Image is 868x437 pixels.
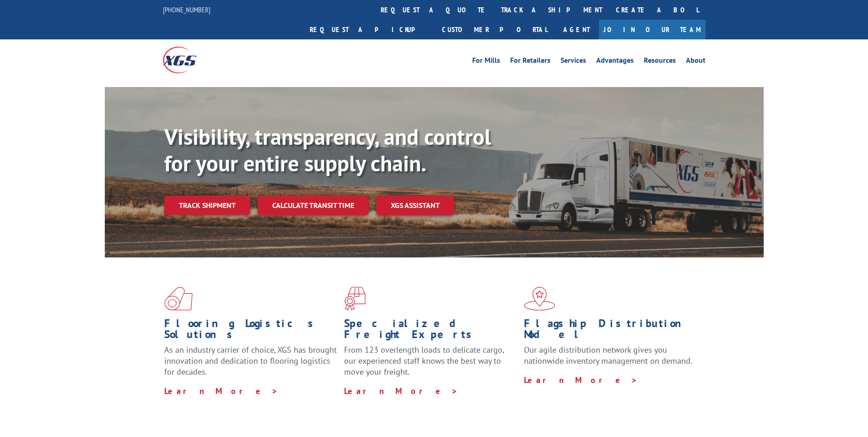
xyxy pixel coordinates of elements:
a: For Retailers [510,57,550,67]
a: Learn More > [164,386,278,396]
span: As an industry carrier of choice, XGS has brought innovation and dedication to flooring logistics... [164,344,337,377]
b: Visibility, transparency, and control for your entire supply chain. [164,122,491,177]
a: Services [561,57,586,67]
p: From 123 overlength loads to delicate cargo, our experienced staff knows the best way to move you... [344,344,517,385]
img: xgs-icon-flagship-distribution-model-red [524,287,555,311]
a: XGS ASSISTANT [376,196,454,215]
a: For Mills [472,57,500,67]
a: Advantages [596,57,634,67]
span: Our agile distribution network gives you nationwide inventory management on demand. [524,344,692,366]
a: Join Our Team [599,20,706,39]
h1: Flooring Logistics Solutions [164,318,337,344]
h1: Specialized Freight Experts [344,318,517,344]
a: About [686,57,706,67]
a: [PHONE_NUMBER] [163,5,210,14]
a: Calculate transit time [258,196,369,215]
img: xgs-icon-focused-on-flooring-red [344,287,366,311]
a: Customer Portal [435,20,554,39]
h1: Flagship Distribution Model [524,318,697,344]
a: Learn More > [344,386,458,396]
img: xgs-icon-total-supply-chain-intelligence-red [164,287,193,311]
a: Agent [554,20,599,39]
a: Learn More > [524,375,638,385]
a: Track shipment [164,196,250,215]
a: Request a pickup [303,20,435,39]
a: Resources [644,57,676,67]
